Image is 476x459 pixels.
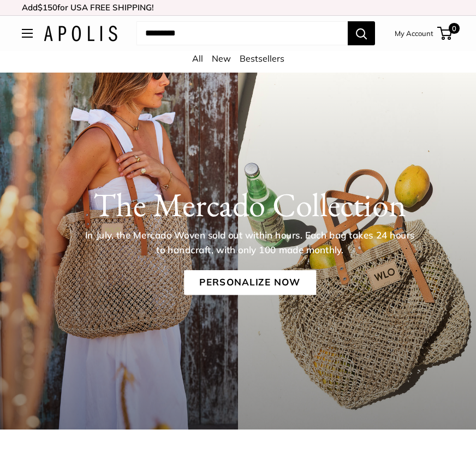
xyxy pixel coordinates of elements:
p: In July, the Mercado Woven sold out within hours. Each bag takes 24 hours to handcraft, with only... [81,228,419,257]
a: 0 [438,27,452,40]
h1: The Mercado Collection [45,185,455,224]
img: Apolis [44,26,117,41]
a: My Account [395,27,433,40]
a: Bestsellers [240,53,284,64]
input: Search... [136,21,348,45]
a: Personalize Now [184,270,316,295]
a: All [192,53,203,64]
span: 0 [449,23,460,34]
button: Open menu [22,29,33,38]
a: New [212,53,231,64]
button: Search [348,21,375,45]
span: $150 [38,2,57,13]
